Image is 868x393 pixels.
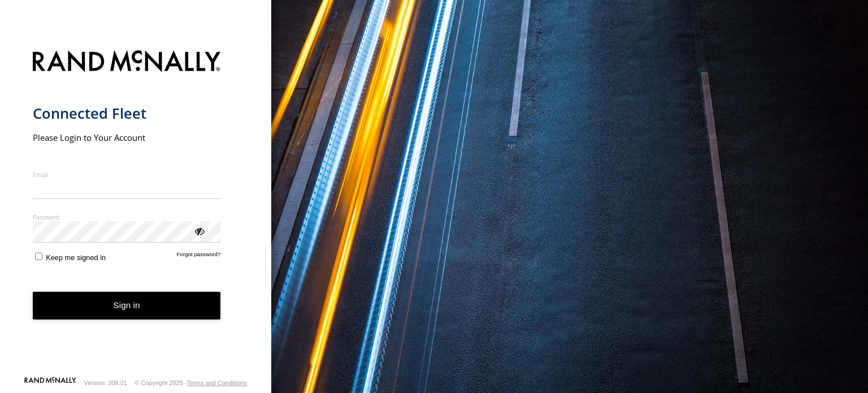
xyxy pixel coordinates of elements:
h2: Please Login to Your Account [33,132,221,143]
label: Password [33,213,221,221]
img: Rand McNally [33,48,221,77]
label: Email [33,170,221,179]
a: Visit our Website [24,377,76,388]
div: Version: 308.01 [84,379,127,386]
a: Forgot password? [177,251,221,262]
h1: Connected Fleet [33,104,221,123]
input: Keep me signed in [35,253,42,260]
span: Keep me signed in [46,253,106,262]
div: © Copyright 2025 - [134,379,247,386]
a: Terms and Conditions [187,379,247,386]
button: Sign in [33,292,221,319]
div: ViewPassword [193,225,205,236]
form: main [33,44,239,376]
